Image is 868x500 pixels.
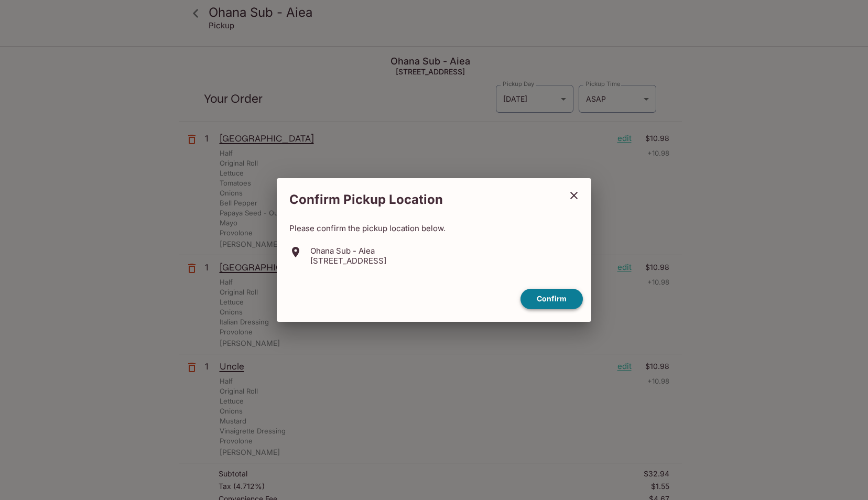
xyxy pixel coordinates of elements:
p: Please confirm the pickup location below. [289,223,579,233]
p: [STREET_ADDRESS] [310,256,386,266]
h2: Confirm Pickup Location [277,187,561,213]
p: Ohana Sub - Aiea [310,246,386,256]
button: close [561,182,587,209]
button: confirm [520,289,583,309]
